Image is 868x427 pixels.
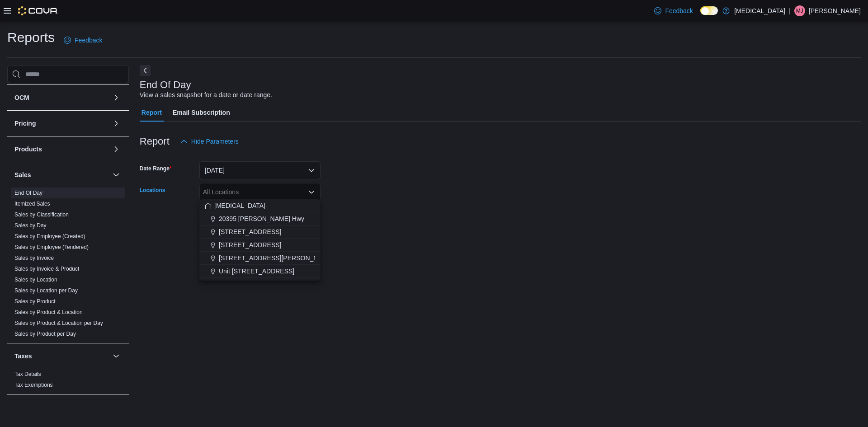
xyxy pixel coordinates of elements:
button: [DATE] [199,161,321,179]
span: Sales by Product per Day [14,330,76,338]
a: End Of Day [14,190,42,196]
span: [STREET_ADDRESS] [219,240,281,249]
a: Sales by Product per Day [14,331,76,337]
h3: Taxes [14,352,32,361]
a: Sales by Product & Location [14,309,83,315]
a: Feedback [60,31,106,49]
a: Itemized Sales [14,201,50,207]
span: Feedback [75,36,102,45]
h3: Pricing [14,119,36,128]
span: Itemized Sales [14,200,50,207]
span: Feedback [665,6,693,15]
span: Hide Parameters [191,137,239,146]
span: Sales by Product & Location [14,309,83,316]
button: 20395 [PERSON_NAME] Hwy [199,212,321,225]
a: Sales by Employee (Tendered) [14,244,89,250]
p: | [789,5,791,16]
button: [MEDICAL_DATA] [199,199,321,212]
button: [STREET_ADDRESS] [199,225,321,239]
span: Unit [STREET_ADDRESS] [219,267,294,276]
a: Sales by Product [14,298,56,305]
button: Sales [14,170,109,179]
span: MJ [796,5,803,16]
button: Products [111,144,122,155]
button: OCM [111,92,122,103]
span: Sales by Day [14,222,47,229]
a: Sales by Classification [14,211,69,218]
h3: Sales [14,170,31,179]
input: Dark Mode [700,6,718,15]
span: Report [142,103,162,122]
span: Tax Exemptions [14,381,53,389]
button: Unit [STREET_ADDRESS] [199,265,321,278]
span: [STREET_ADDRESS][PERSON_NAME] [219,253,334,263]
p: [MEDICAL_DATA] [734,5,785,16]
span: 20395 [PERSON_NAME] Hwy [219,214,304,223]
a: Sales by Invoice & Product [14,266,79,272]
img: Cova [18,6,58,15]
span: Sales by Product & Location per Day [14,319,103,327]
span: [MEDICAL_DATA] [214,201,265,210]
span: Sales by Invoice & Product [14,265,79,272]
h3: OCM [14,93,29,102]
button: Products [14,145,109,154]
a: Feedback [651,2,696,20]
button: Taxes [14,352,109,361]
p: [PERSON_NAME] [809,5,861,16]
h1: Reports [7,28,55,47]
a: Sales by Invoice [14,255,54,261]
span: Tax Details [14,371,41,378]
h3: Products [14,145,42,154]
button: Pricing [14,119,109,128]
button: [STREET_ADDRESS][PERSON_NAME] [199,252,321,265]
button: [STREET_ADDRESS] [199,239,321,252]
label: Date Range [140,165,172,172]
a: Sales by Location per Day [14,287,78,294]
div: Taxes [7,369,129,394]
div: Sales [7,188,129,343]
button: Hide Parameters [177,132,242,150]
a: Sales by Product & Location per Day [14,320,103,326]
a: Tax Exemptions [14,382,53,388]
div: View a sales snapshot for a date or date range. [140,90,272,100]
div: Choose from the following options [199,199,321,278]
span: Sales by Product [14,298,56,305]
button: Close list of options [308,188,315,196]
button: OCM [14,93,109,102]
button: Next [140,65,151,76]
button: Pricing [111,118,122,129]
h3: Report [140,136,170,147]
span: Sales by Employee (Created) [14,233,85,240]
a: Sales by Employee (Created) [14,233,85,239]
button: Taxes [111,351,122,361]
label: Locations [140,187,165,194]
button: Sales [111,169,122,180]
span: Sales by Invoice [14,254,54,262]
span: Sales by Employee (Tendered) [14,244,89,251]
span: Sales by Classification [14,211,69,218]
span: Email Subscription [173,103,230,122]
span: End Of Day [14,189,42,197]
span: Sales by Location per Day [14,287,78,294]
span: [STREET_ADDRESS] [219,227,281,236]
span: Sales by Location [14,276,57,283]
a: Sales by Day [14,222,47,229]
a: Tax Details [14,371,41,377]
a: Sales by Location [14,277,57,283]
span: Dark Mode [700,15,701,15]
h3: End Of Day [140,80,191,90]
div: Mallory Jonn [794,5,805,16]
